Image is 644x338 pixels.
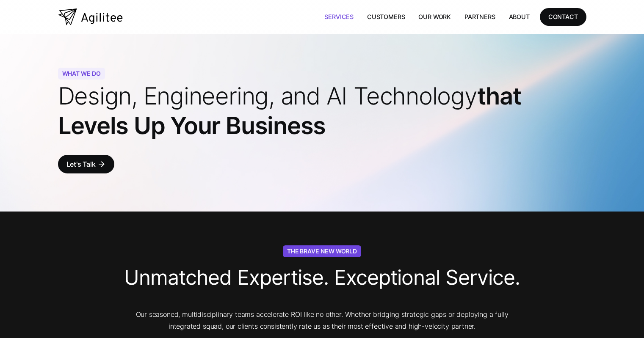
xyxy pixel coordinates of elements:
span: Design, Engineering, and AI Technology [58,82,477,110]
a: Customers [360,8,412,25]
a: home [58,8,123,25]
h3: Unmatched Expertise. Exceptional Service. [124,259,520,300]
div: The Brave New World [283,245,361,257]
p: Our seasoned, multidisciplinary teams accelerate ROI like no other. Whether bridging strategic ga... [124,308,520,332]
h1: that Levels Up Your Business [58,81,586,140]
div: Let's Talk [66,158,96,170]
div: arrow_forward [97,160,106,168]
a: Partners [458,8,502,25]
a: Let's Talkarrow_forward [58,155,114,173]
a: CONTACT [540,8,586,25]
a: Services [318,8,360,25]
div: CONTACT [548,11,578,22]
div: WHAT WE DO [58,68,105,80]
a: Our Work [412,8,458,25]
a: About [502,8,536,25]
